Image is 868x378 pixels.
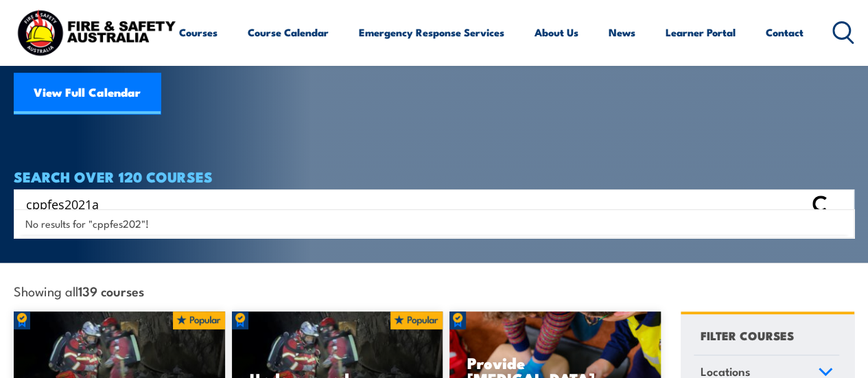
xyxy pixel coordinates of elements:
h4: SEARCH OVER 120 COURSES [14,169,854,184]
form: Search form [29,194,808,213]
input: Search input [26,193,805,214]
a: Emergency Response Services [359,16,504,49]
span: No results for "cppfes202"! [25,217,149,230]
strong: 139 courses [78,281,144,300]
a: Course Calendar [248,16,329,49]
span: Showing all [14,283,144,298]
a: View Full Calendar [14,73,161,114]
a: Learner Portal [666,16,736,49]
button: Search magnifier button [830,194,849,213]
a: About Us [535,16,578,49]
a: News [609,16,635,49]
a: Courses [179,16,218,49]
a: Contact [766,16,804,49]
h4: FILTER COURSES [700,326,793,344]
